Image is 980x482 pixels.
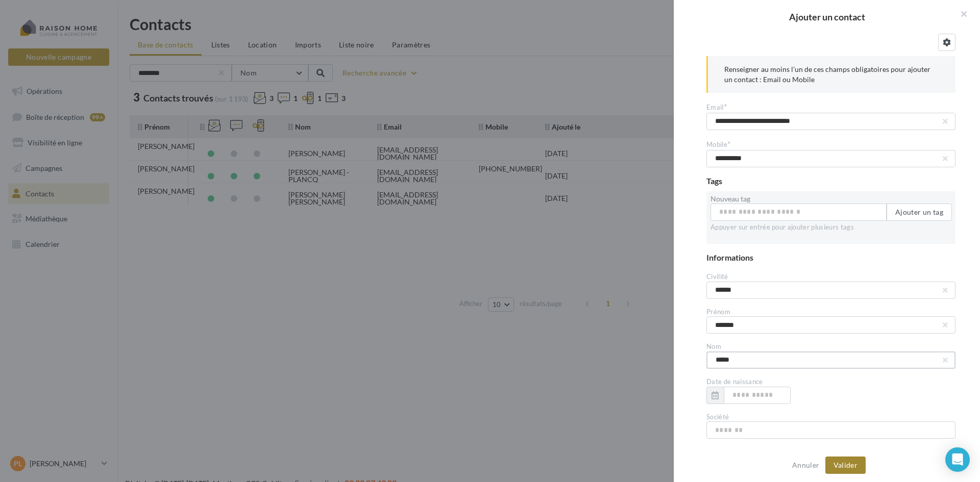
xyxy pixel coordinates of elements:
[706,342,955,351] div: Nom
[706,175,955,187] div: Tags
[706,377,955,387] div: Date de naissance
[690,12,964,21] h2: Ajouter un contact
[706,138,955,150] div: Mobile
[706,272,955,282] div: Civilité
[724,64,939,85] p: Renseigner au moins l’un de ces champs obligatoires pour ajouter un contact : Email ou Mobile
[706,252,955,264] div: Informations
[706,101,955,113] div: Email
[710,195,951,202] label: Nouveau tag
[887,204,952,221] button: Ajouter un tag
[945,447,970,472] div: Open Intercom Messenger
[710,221,951,232] div: Appuyer sur entrée pour ajouter plusieurs tags
[706,412,955,422] div: Société
[706,447,955,456] div: Référence
[825,456,866,474] button: Valider
[788,459,823,471] button: Annuler
[706,307,955,317] div: Prénom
